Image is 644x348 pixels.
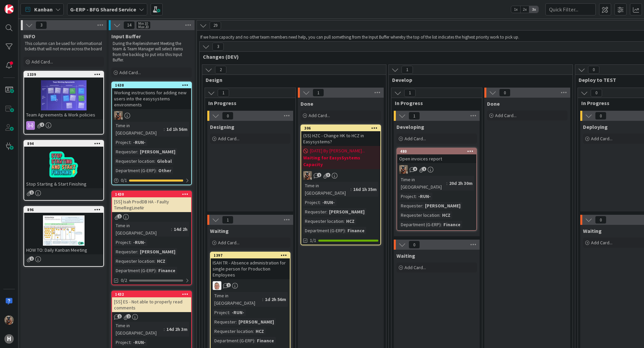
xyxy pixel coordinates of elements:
div: Finance [346,227,366,234]
div: 1339Team Agreements & Work policies [24,71,103,119]
div: 1339 [24,71,103,78]
div: [PERSON_NAME] [423,202,462,209]
a: 1430[SS] Isah ProdDB HA - Faulty TimeRegLineNrTime in [GEOGRAPHIC_DATA]:14d 2hProject:-RUN-Reques... [111,191,192,285]
span: 1x [511,6,520,13]
div: Project [213,309,229,316]
div: [SS] ES - Not able to properly read comments [112,297,191,312]
div: 1d 2h 56m [263,296,288,303]
span: 3 [326,173,330,177]
div: 896HOW TO: Daily Kanban Meeting [24,207,103,254]
div: -RUN- [230,309,246,316]
div: VK [397,165,476,174]
span: Add Card... [405,264,426,270]
span: In Progress [208,100,287,106]
span: : [345,227,346,234]
span: 3x [529,6,538,13]
span: : [326,208,327,215]
div: Department (G-ERP) [399,221,441,228]
span: Developing [396,123,424,130]
div: VK [301,171,380,180]
span: 1 [218,89,229,97]
span: 1 [404,89,416,97]
div: Department (G-ERP) [303,227,345,234]
div: [PERSON_NAME] [327,208,366,215]
span: Waiting [583,228,602,234]
div: HCZ [155,257,167,265]
span: : [130,239,131,246]
div: Department (G-ERP) [213,337,254,344]
div: H [4,334,14,344]
span: 1 [401,66,413,74]
div: Requester [114,248,137,255]
span: : [137,148,138,155]
div: Other [157,167,173,174]
div: HCZ [440,211,452,219]
div: Team Agreements & Work policies [24,110,103,119]
span: 14 [123,21,135,29]
span: [DATE] By [PERSON_NAME]... [310,147,365,154]
p: During the Replenishment Meeting the team & Team Manager will select items from the backlog to pu... [113,41,191,63]
span: 0/2 [121,277,127,284]
span: : [171,226,172,233]
span: 0 / 1 [121,177,127,184]
span: Add Card... [218,240,239,246]
span: 1 [422,167,426,171]
span: Input Buffer [111,33,141,40]
span: 2 [317,173,321,177]
div: Finance [442,221,462,228]
div: 896 [27,207,103,212]
span: INFO [23,33,35,40]
span: : [164,326,165,333]
span: : [137,248,138,255]
img: lD [213,281,221,290]
div: Requester [399,202,422,209]
a: 894Stop Starting & Start Finishing [23,140,104,201]
div: Requester location [114,257,154,265]
div: Project [114,239,130,246]
div: -RUN- [131,239,147,246]
span: : [439,211,440,219]
span: : [156,167,157,174]
span: 1 [117,214,122,218]
div: Project [114,139,130,146]
div: 1638Working instructions for adding new users into the easysystems environments [112,82,191,109]
span: : [416,193,417,200]
span: : [446,180,447,187]
span: 2x [520,6,529,13]
div: HOW TO: Daily Kanban Meeting [24,246,103,254]
div: 894Stop Starting & Start Finishing [24,141,103,188]
div: Time in [GEOGRAPHIC_DATA] [303,182,351,197]
span: Done [487,100,500,107]
div: 894 [27,141,103,146]
div: Time in [GEOGRAPHIC_DATA] [114,222,171,237]
div: 1432 [112,291,191,297]
div: Project [114,339,130,346]
span: : [320,199,321,206]
span: 1 [409,112,420,120]
span: Add Card... [591,240,612,246]
span: : [441,221,442,228]
div: [PERSON_NAME] [138,148,177,155]
div: 1638 [112,82,191,88]
div: VK [112,111,191,120]
span: Add Card... [309,112,330,118]
b: Waiting for EasysSystems Capacity [303,154,378,168]
div: 16d 1h 35m [352,186,378,193]
div: 1432[SS] ES - Not able to properly read comments [112,291,191,312]
div: Requester location [399,211,439,219]
span: : [154,257,155,265]
span: Designing [210,123,234,130]
div: Time in [GEOGRAPHIC_DATA] [213,292,262,307]
div: lD [211,281,290,290]
div: Stop Starting & Start Finishing [24,180,103,188]
div: 1430[SS] Isah ProdDB HA - Faulty TimeRegLineNr [112,191,191,212]
div: Min 10 [138,22,148,25]
div: 1430 [112,191,191,197]
span: : [156,267,157,274]
div: 306 [301,125,380,131]
div: Department (G-ERP) [114,167,156,174]
div: Global [155,157,173,165]
a: 1339Team Agreements & Work policies [23,71,104,135]
span: Design [206,77,378,83]
span: 0 [588,66,599,74]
